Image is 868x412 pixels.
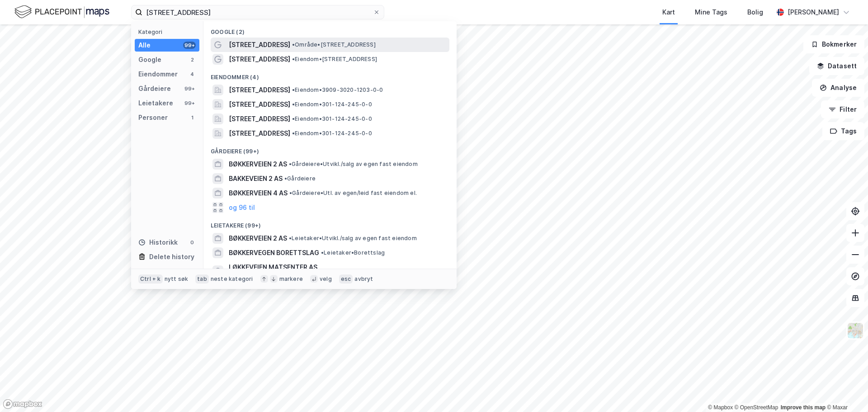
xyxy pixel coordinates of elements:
[292,130,372,137] span: Eiendom • 301-124-245-0-0
[183,99,196,107] div: 99+
[320,275,332,283] div: velg
[189,56,196,63] div: 2
[695,7,727,18] div: Mine Tags
[292,86,383,94] span: Eiendom • 3909-3020-1203-0-0
[339,275,353,284] div: esc
[229,247,319,258] span: BØKKERVEGEN BORETTSLAG
[321,249,385,256] span: Leietaker • Borettslag
[229,85,290,95] span: [STREET_ADDRESS]
[662,7,675,18] div: Kart
[229,233,287,244] span: BØKKERVEIEN 2 AS
[292,86,295,93] span: •
[149,251,194,262] div: Delete history
[781,404,826,411] a: Improve this map
[284,175,287,182] span: •
[812,79,864,97] button: Analyse
[821,100,864,118] button: Filter
[138,69,178,80] div: Eiendommer
[203,141,457,157] div: Gårdeiere (99+)
[165,275,189,283] div: nytt søk
[292,130,295,137] span: •
[284,175,316,182] span: Gårdeiere
[138,54,161,65] div: Google
[279,275,303,283] div: markere
[229,173,283,184] span: BAKKEVEIEN 2 AS
[195,275,209,284] div: tab
[229,99,290,110] span: [STREET_ADDRESS]
[229,202,255,213] button: og 96 til
[183,85,196,92] div: 99+
[138,83,171,94] div: Gårdeiere
[289,161,292,167] span: •
[321,249,324,256] span: •
[803,35,864,53] button: Bokmerker
[292,115,295,122] span: •
[292,101,372,108] span: Eiendom • 301-124-245-0-0
[788,7,839,18] div: [PERSON_NAME]
[3,399,42,409] a: Mapbox homepage
[289,189,417,197] span: Gårdeiere • Utl. av egen/leid fast eiendom el.
[229,262,446,273] span: LØKKEVEIEN MATSENTER AS
[229,54,290,65] span: [STREET_ADDRESS]
[203,21,457,38] div: Google (2)
[822,122,864,140] button: Tags
[823,369,868,412] iframe: Chat Widget
[138,237,178,248] div: Historikk
[292,41,376,48] span: Område • [STREET_ADDRESS]
[138,40,151,51] div: Alle
[203,215,457,231] div: Leietakere (99+)
[211,275,253,283] div: neste kategori
[809,57,864,75] button: Datasett
[847,322,864,339] img: Z
[289,189,292,196] span: •
[189,239,196,246] div: 0
[292,56,377,63] span: Eiendom • [STREET_ADDRESS]
[289,235,292,242] span: •
[292,56,295,62] span: •
[292,41,295,48] span: •
[142,5,373,19] input: Søk på adresse, matrikkel, gårdeiere, leietakere eller personer
[183,42,196,49] div: 99+
[229,159,287,170] span: BØKKERVEIEN 2 AS
[138,28,199,35] div: Kategori
[747,7,763,18] div: Bolig
[14,4,109,20] img: logo.f888ab2527a4732fd821a326f86c7f29.svg
[735,404,778,411] a: OpenStreetMap
[138,98,173,109] div: Leietakere
[189,71,196,78] div: 4
[203,66,457,83] div: Eiendommer (4)
[292,115,372,123] span: Eiendom • 301-124-245-0-0
[292,101,295,108] span: •
[229,188,288,199] span: BØKKERVEIEN 4 AS
[138,112,168,123] div: Personer
[289,161,418,168] span: Gårdeiere • Utvikl./salg av egen fast eiendom
[229,39,290,50] span: [STREET_ADDRESS]
[189,114,196,121] div: 1
[229,128,290,139] span: [STREET_ADDRESS]
[289,235,417,242] span: Leietaker • Utvikl./salg av egen fast eiendom
[229,114,290,124] span: [STREET_ADDRESS]
[138,275,163,284] div: Ctrl + k
[708,404,733,411] a: Mapbox
[354,275,373,283] div: avbryt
